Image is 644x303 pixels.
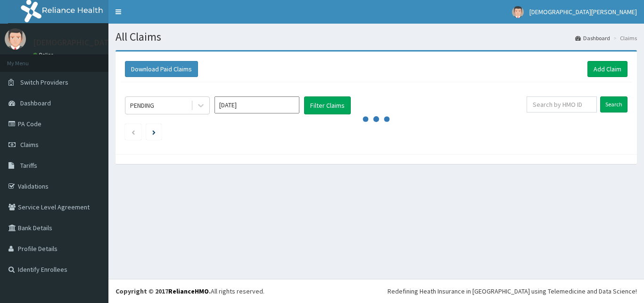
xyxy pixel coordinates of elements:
span: Switch Providers [20,78,68,87]
a: Add Claim [587,61,627,77]
a: Dashboard [575,34,610,42]
h1: All Claims [116,31,637,43]
p: [DEMOGRAPHIC_DATA][PERSON_NAME] [33,38,178,47]
span: Tariffs [20,161,37,170]
input: Select Month and Year [215,96,299,113]
img: User Image [5,28,26,50]
a: RelianceHMO [168,287,209,295]
img: User Image [512,6,524,18]
div: Redefining Heath Insurance in [GEOGRAPHIC_DATA] using Telemedicine and Data Science! [388,286,637,296]
a: Online [33,52,56,58]
svg: audio-loading [362,105,390,133]
button: Download Paid Claims [125,61,198,77]
input: Search by HMO ID [527,96,597,113]
button: Filter Claims [304,96,351,114]
span: Claims [20,140,39,149]
span: [DEMOGRAPHIC_DATA][PERSON_NAME] [529,8,637,16]
strong: Copyright © 2017 . [116,287,211,295]
input: Search [600,96,627,113]
a: Next page [152,128,156,136]
li: Claims [611,34,637,42]
div: PENDING [130,101,154,110]
span: Dashboard [20,99,51,107]
a: Previous page [131,128,135,136]
footer: All rights reserved. [108,279,644,303]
